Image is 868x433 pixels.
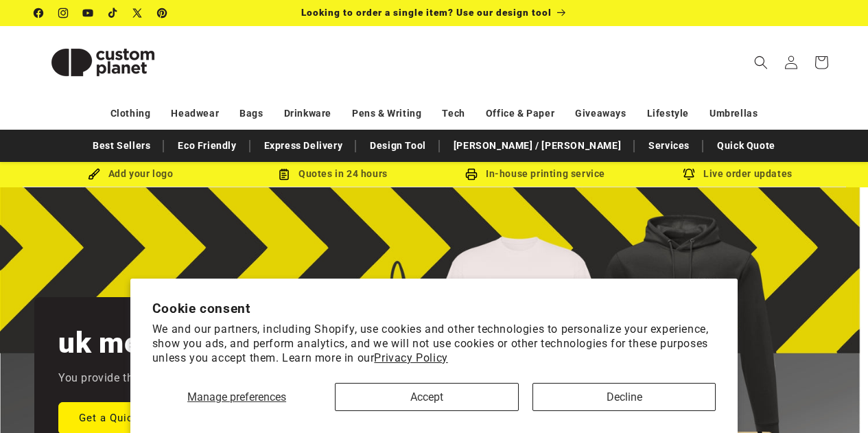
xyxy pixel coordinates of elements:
[58,325,307,362] h2: uk merch printing.
[709,102,758,126] a: Umbrellas
[86,134,157,158] a: Best Sellers
[447,134,628,158] a: [PERSON_NAME] / [PERSON_NAME]
[647,102,689,126] a: Lifestyle
[710,134,782,158] a: Quick Quote
[232,165,434,183] div: Quotes in 24 hours
[171,102,219,126] a: Headwear
[363,134,433,158] a: Design Tool
[239,102,263,126] a: Bags
[335,383,518,411] button: Accept
[486,102,554,126] a: Office & Paper
[642,134,696,158] a: Services
[30,26,177,98] a: Custom Planet
[171,134,243,158] a: Eco Friendly
[278,168,290,180] img: Order Updates Icon
[187,390,286,403] span: Manage preferences
[442,102,465,126] a: Tech
[30,165,232,183] div: Add your logo
[301,7,552,18] span: Looking to order a single item? Use our design tool
[34,32,172,93] img: Custom Planet
[257,134,350,158] a: Express Delivery
[575,102,626,126] a: Giveaways
[799,367,868,433] iframe: Chat Widget
[637,165,839,183] div: Live order updates
[746,47,776,78] summary: Search
[434,165,637,183] div: In-house printing service
[152,323,716,365] p: We and our partners, including Shopify, use cookies and other technologies to personalize your ex...
[88,168,100,180] img: Brush Icon
[683,168,695,180] img: Order updates
[110,102,151,126] a: Clothing
[532,383,716,411] button: Decline
[58,368,247,388] p: You provide the logo, we do the rest.
[465,168,478,180] img: In-house printing
[284,102,331,126] a: Drinkware
[152,383,322,411] button: Manage preferences
[152,301,716,316] h2: Cookie consent
[352,102,421,126] a: Pens & Writing
[374,351,447,364] a: Privacy Policy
